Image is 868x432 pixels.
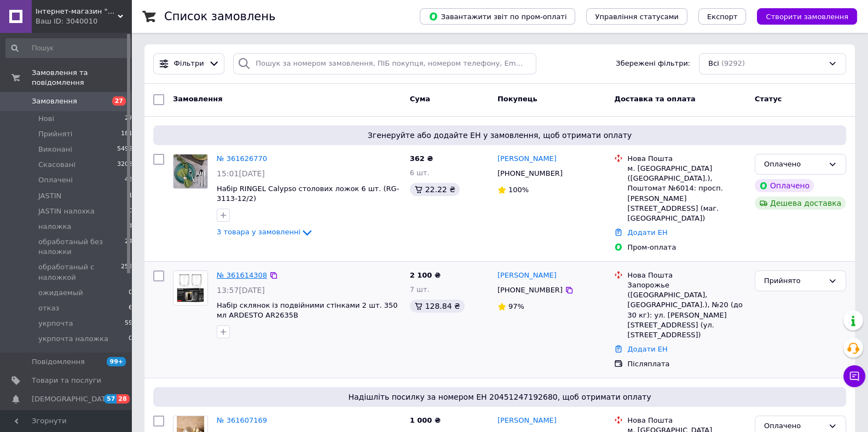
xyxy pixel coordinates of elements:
span: 2 100 ₴ [410,271,441,279]
span: JASTIN [38,191,61,201]
span: Скасовані [38,160,76,170]
input: Пошук за номером замовлення, ПІБ покупця, номером телефону, Email, номером накладної [233,53,536,74]
span: 0 [129,206,132,216]
a: Створити замовлення [746,12,857,20]
span: Статус [755,95,782,103]
div: Запорожье ([GEOGRAPHIC_DATA], [GEOGRAPHIC_DATA].), №20 (до 30 кг): ул. [PERSON_NAME][STREET_ADDRE... [627,280,745,340]
span: 3203 [117,160,132,170]
span: Замовлення та повідомлення [32,68,131,88]
button: Завантажити звіт по пром-оплаті [420,8,575,25]
span: Повідомлення [32,357,85,367]
span: Покупець [497,95,537,103]
span: ожидаемый [38,288,83,298]
span: 6 шт. [410,169,430,177]
span: (9292) [721,59,745,67]
a: Додати ЕН [627,228,667,237]
span: 0 [129,288,132,298]
span: 252 [121,262,132,282]
div: Прийнято [764,275,824,287]
div: [PHONE_NUMBER] [495,283,565,297]
span: [DEMOGRAPHIC_DATA] [32,394,113,404]
span: 1 [129,191,132,201]
span: 59 [125,319,132,329]
span: 27 [125,114,132,124]
a: Набір склянок із подвійними стінками 2 шт. 350 мл ARDESTO AR2635B [217,301,397,320]
div: 22.22 ₴ [410,183,460,196]
span: JASTIN налохка [38,206,95,216]
div: Післяплата [627,359,745,369]
span: обработаный с наложкой [38,262,121,282]
div: 128.84 ₴ [410,299,465,313]
div: Нова Пошта [627,154,745,164]
div: м. [GEOGRAPHIC_DATA] ([GEOGRAPHIC_DATA].), Поштомат №6014: просп. [PERSON_NAME][STREET_ADDRESS] (... [627,164,745,223]
span: отказ [38,303,59,313]
span: Збережені фільтри: [616,59,690,69]
span: Нові [38,114,54,124]
span: 5492 [117,145,132,154]
span: Завантажити звіт по пром-оплаті [429,11,566,21]
span: 100% [508,186,529,194]
span: 6 [129,303,132,313]
span: 99+ [107,357,126,366]
span: Фільтри [174,59,204,69]
div: Пром-оплата [627,243,745,252]
span: Замовлення [32,96,77,106]
span: Управління статусами [595,13,679,21]
div: Оплачено [764,421,824,432]
div: Нова Пошта [627,416,745,425]
img: Фото товару [173,271,207,305]
a: [PERSON_NAME] [497,154,557,164]
span: обработаный без наложки [38,237,125,257]
button: Управління статусами [586,8,687,25]
a: [PERSON_NAME] [497,416,557,426]
span: 97% [508,302,524,310]
span: 7 шт. [410,285,430,293]
span: Інтернет-магазин "Посуд дім" [36,7,118,16]
span: 362 ₴ [410,154,433,163]
span: Надішліть посилку за номером ЕН 20451247192680, щоб отримати оплату [158,391,842,402]
span: 24 [125,237,132,257]
a: № 361607169 [217,416,267,424]
span: Замовлення [173,95,222,103]
span: Прийняті [38,129,72,139]
div: Ваш ID: 3040010 [36,16,131,26]
div: [PHONE_NUMBER] [495,166,565,181]
a: Фото товару [173,154,208,189]
span: Оплачені [38,175,73,185]
span: Створити замовлення [766,13,848,21]
a: [PERSON_NAME] [497,270,557,281]
span: 15:01[DATE] [217,169,265,178]
span: 13:57[DATE] [217,286,265,295]
a: № 361626770 [217,154,267,163]
div: Нова Пошта [627,270,745,280]
span: укрпочта наложка [38,334,108,344]
button: Чат з покупцем [843,365,865,387]
span: 1 000 ₴ [410,416,441,424]
h1: Список замовлень [164,10,275,23]
span: укрпочта [38,319,73,329]
span: 3 товара у замовленні [217,228,300,236]
span: 27 [112,96,126,106]
span: Згенеруйте або додайте ЕН у замовлення, щоб отримати оплату [158,130,842,141]
a: Фото товару [173,270,208,306]
span: 43 [125,175,132,185]
span: 57 [104,394,117,404]
a: 3 товара у замовленні [217,228,314,236]
button: Створити замовлення [757,8,857,25]
a: № 361614308 [217,271,267,279]
a: Додати ЕН [627,345,667,353]
span: 28 [117,394,129,404]
span: 4 [129,222,132,232]
span: Доставка та оплата [614,95,695,103]
span: Експорт [707,13,738,21]
input: Пошук [5,38,134,58]
span: Cума [410,95,430,103]
span: Виконані [38,145,72,154]
span: наложка [38,222,71,232]
span: 0 [129,334,132,344]
a: Набір RINGEL Calypso столових ложок 6 шт. (RG-3113-12/2) [217,185,399,203]
button: Експорт [698,8,747,25]
div: Дешева доставка [755,197,846,210]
